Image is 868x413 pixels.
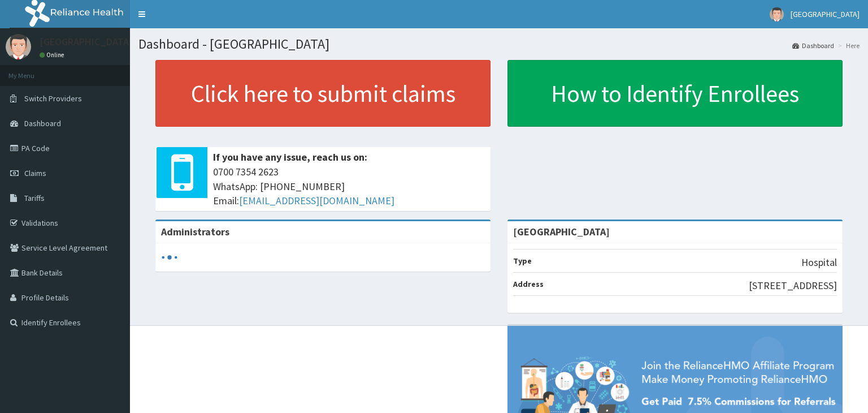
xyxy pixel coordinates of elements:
span: Tariffs [24,193,45,203]
a: Online [40,51,67,59]
p: Hospital [801,255,837,270]
p: [STREET_ADDRESS] [749,278,837,293]
a: [EMAIL_ADDRESS][DOMAIN_NAME] [239,194,394,207]
strong: [GEOGRAPHIC_DATA] [513,225,610,238]
img: User Image [770,7,784,21]
a: Dashboard [792,41,834,50]
b: If you have any issue, reach us on: [213,150,367,164]
span: [GEOGRAPHIC_DATA] [791,9,860,19]
span: Claims [24,168,46,178]
a: Click here to submit claims [155,60,491,127]
span: Switch Providers [24,93,82,104]
span: 0700 7354 2623 WhatsApp: [PHONE_NUMBER] Email: [213,165,485,208]
img: User Image [6,34,31,59]
li: Here [835,41,860,50]
b: Type [513,256,532,266]
a: How to Identify Enrollees [507,60,843,127]
svg: audio-loading [161,249,178,266]
b: Administrators [161,225,229,238]
p: [GEOGRAPHIC_DATA] [40,37,133,47]
b: Address [513,279,544,289]
h1: Dashboard - [GEOGRAPHIC_DATA] [138,37,860,51]
span: Dashboard [24,118,61,128]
